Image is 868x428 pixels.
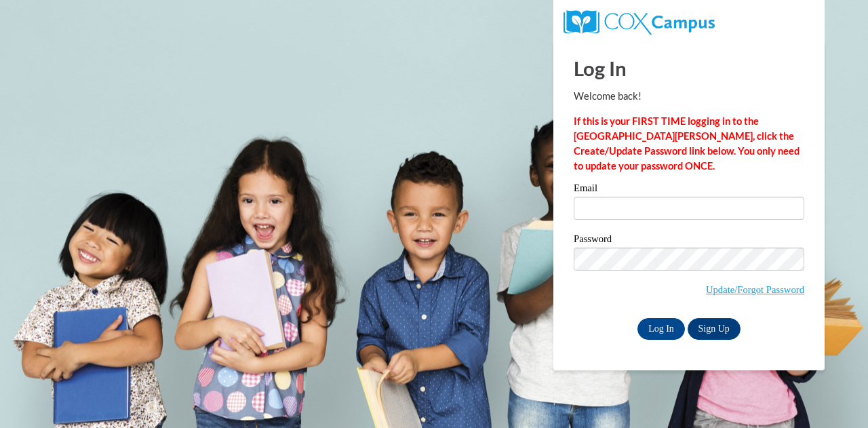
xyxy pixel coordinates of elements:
label: Email [574,183,804,197]
a: Update/Forgot Password [706,284,804,295]
h1: Log In [574,54,804,82]
label: Password [574,234,804,248]
a: COX Campus [564,16,715,27]
strong: If this is your FIRST TIME logging in to the [GEOGRAPHIC_DATA][PERSON_NAME], click the Create/Upd... [574,115,800,172]
a: Sign Up [688,318,741,340]
input: Log In [637,318,685,340]
img: COX Campus [564,10,715,35]
p: Welcome back! [574,89,804,104]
